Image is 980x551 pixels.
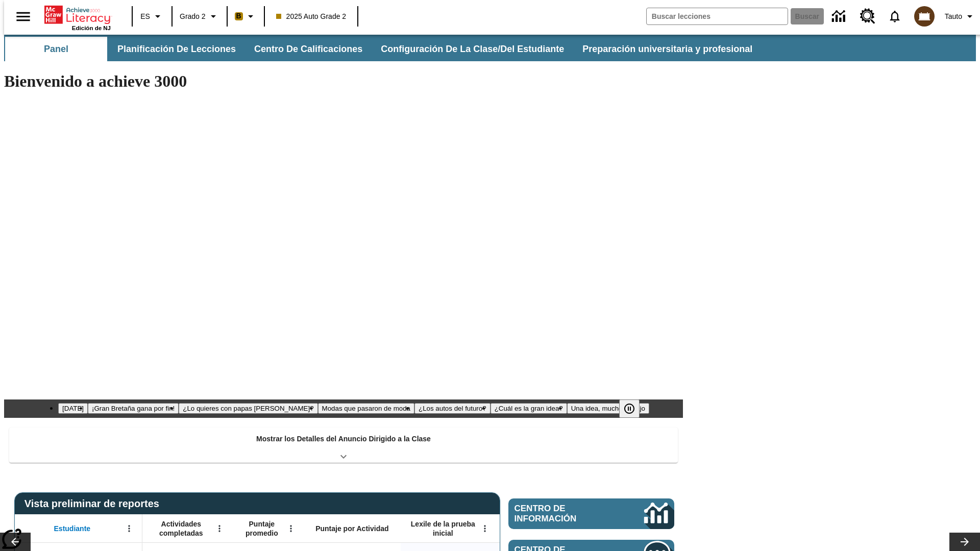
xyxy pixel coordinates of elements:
[826,3,854,31] a: Centro de información
[176,7,224,26] button: Grado: Grado 2, Elige un grado
[136,7,168,26] button: Lenguaje: ES, Selecciona un idioma
[8,2,38,32] button: Abrir el menú lateral
[514,504,610,524] span: Centro de información
[914,6,935,27] img: avatar image
[212,521,227,536] button: Abrir menú
[54,524,91,533] span: Estudiante
[256,434,431,444] p: Mostrar los Detalles del Anuncio Dirigido a la Clase
[58,403,88,414] button: Diapositiva 1 Día del Trabajo
[315,524,388,533] span: Puntaje por Actividad
[491,403,567,414] button: Diapositiva 6 ¿Cuál es la gran idea?
[246,37,371,61] button: Centro de calificaciones
[44,5,111,25] a: Portada
[237,519,286,538] span: Puntaje promedio
[508,498,674,529] a: Centro de información
[148,519,215,538] span: Actividades completadas
[574,37,761,61] button: Preparación universitaria y profesional
[44,4,111,31] div: Portada
[406,519,480,538] span: Lexile de la prueba inicial
[276,11,347,22] span: 2025 Auto Grade 2
[949,533,980,551] button: Carrusel de lecciones, seguir
[231,7,261,26] button: Boost El color de la clase es anaranjado claro. Cambiar el color de la clase.
[179,403,317,414] button: Diapositiva 3 ¿Lo quieres con papas fritas?
[414,403,491,414] button: Diapositiva 5 ¿Los autos del futuro?
[4,37,762,61] div: Subbarra de navegación
[4,72,683,91] h1: Bienvenido a achieve 3000
[373,37,572,61] button: Configuración de la clase/del estudiante
[881,3,908,30] a: Notificaciones
[619,399,640,418] button: Pausar
[283,521,299,536] button: Abrir menú
[72,25,111,31] span: Edición de NJ
[121,521,137,536] button: Abrir menú
[236,10,241,22] span: B
[24,498,164,510] span: Vista preliminar de reportes
[908,3,941,30] button: Escoja un nuevo avatar
[180,11,206,22] span: Grado 2
[854,3,881,30] a: Centro de recursos, Se abrirá en una pestaña nueva.
[619,399,650,418] div: Pausar
[88,403,179,414] button: Diapositiva 2 ¡Gran Bretaña gana por fin!
[647,8,788,24] input: Buscar campo
[140,11,150,22] span: ES
[318,403,414,414] button: Diapositiva 4 Modas que pasaron de moda
[567,403,649,414] button: Diapositiva 7 Una idea, mucho trabajo
[9,428,678,463] div: Mostrar los Detalles del Anuncio Dirigido a la Clase
[109,37,244,61] button: Planificación de lecciones
[5,37,107,61] button: Panel
[941,7,980,26] button: Perfil/Configuración
[4,35,976,61] div: Subbarra de navegación
[945,11,962,22] span: Tauto
[477,521,493,536] button: Abrir menú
